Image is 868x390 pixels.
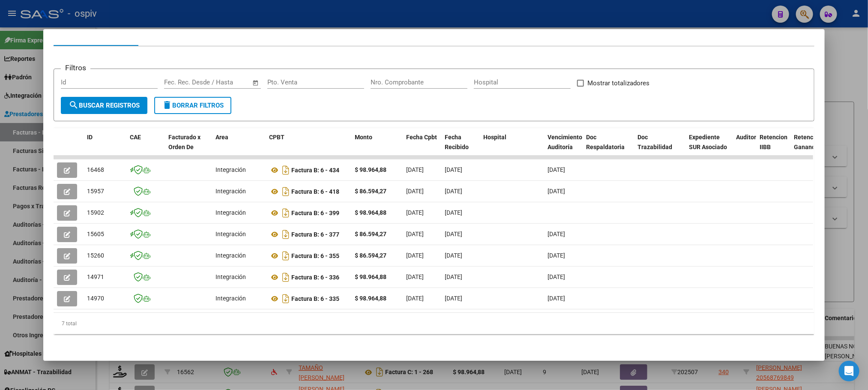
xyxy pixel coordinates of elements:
[583,128,634,166] datatable-header-cell: Doc Respaldatoria
[280,185,291,198] i: Descargar documento
[216,273,246,280] span: Integración
[291,167,339,174] strong: Factura B: 6 - 434
[548,295,565,302] span: [DATE]
[164,78,192,86] input: Start date
[269,134,284,141] span: CPBT
[87,295,104,302] span: 14970
[216,295,246,302] span: Integración
[130,134,141,141] span: CAE
[291,231,339,238] strong: Factura B: 6 - 377
[251,78,260,88] button: Open calendar
[733,128,756,166] datatable-header-cell: Auditoria
[445,295,462,302] span: [DATE]
[87,209,104,216] span: 15902
[406,231,424,237] span: [DATE]
[689,134,727,150] span: Expediente SUR Asociado
[216,188,246,195] span: Integración
[280,249,291,263] i: Descargar documento
[355,252,386,259] strong: $ 86.594,27
[586,134,625,150] span: Doc Respaldatoria
[548,166,565,173] span: [DATE]
[355,209,386,216] strong: $ 98.964,88
[87,273,104,280] span: 14971
[790,128,825,166] datatable-header-cell: Retención Ganancias
[291,188,339,195] strong: Factura B: 6 - 418
[441,128,480,166] datatable-header-cell: Fecha Recibido
[54,313,814,334] div: 7 total
[69,100,79,110] mat-icon: search
[406,295,424,302] span: [DATE]
[87,252,104,259] span: 15260
[355,166,386,173] strong: $ 98.964,88
[548,273,565,280] span: [DATE]
[760,134,787,150] span: Retencion IIBB
[685,128,733,166] datatable-header-cell: Expediente SUR Asociado
[839,361,859,381] div: Open Intercom Messenger
[61,97,147,114] button: Buscar Registros
[162,102,224,109] span: Borrar Filtros
[638,134,672,150] span: Doc Trazabilidad
[291,210,339,216] strong: Factura B: 6 - 399
[445,188,462,195] span: [DATE]
[87,134,93,141] span: ID
[216,252,246,259] span: Integración
[355,295,386,302] strong: $ 98.964,88
[736,134,761,141] span: Auditoria
[216,166,246,173] span: Integración
[165,128,212,166] datatable-header-cell: Facturado x Orden De
[403,128,441,166] datatable-header-cell: Fecha Cpbt
[445,252,462,259] span: [DATE]
[280,163,291,177] i: Descargar documento
[291,252,339,259] strong: Factura B: 6 - 355
[445,166,462,173] span: [DATE]
[69,102,140,109] span: Buscar Registros
[634,128,685,166] datatable-header-cell: Doc Trazabilidad
[544,128,583,166] datatable-header-cell: Vencimiento Auditoría
[280,292,291,306] i: Descargar documento
[355,134,372,141] span: Monto
[61,62,90,73] h3: Filtros
[480,128,544,166] datatable-header-cell: Hospital
[87,231,104,237] span: 15605
[406,188,424,195] span: [DATE]
[216,209,246,216] span: Integración
[216,231,246,237] span: Integración
[406,209,424,216] span: [DATE]
[280,206,291,220] i: Descargar documento
[548,231,565,237] span: [DATE]
[291,274,339,281] strong: Factura B: 6 - 336
[351,128,403,166] datatable-header-cell: Monto
[355,188,386,195] strong: $ 86.594,27
[756,128,790,166] datatable-header-cell: Retencion IIBB
[548,134,582,150] span: Vencimiento Auditoría
[87,188,104,195] span: 15957
[280,228,291,241] i: Descargar documento
[84,128,126,166] datatable-header-cell: ID
[291,295,339,302] strong: Factura B: 6 - 335
[445,134,469,150] span: Fecha Recibido
[355,231,386,237] strong: $ 86.594,27
[126,128,165,166] datatable-header-cell: CAE
[216,134,228,141] span: Area
[87,166,104,173] span: 16468
[355,273,386,280] strong: $ 98.964,88
[212,128,266,166] datatable-header-cell: Area
[445,209,462,216] span: [DATE]
[266,128,351,166] datatable-header-cell: CPBT
[200,78,241,86] input: End date
[168,134,201,150] span: Facturado x Orden De
[406,134,437,141] span: Fecha Cpbt
[445,231,462,237] span: [DATE]
[587,78,650,88] span: Mostrar totalizadores
[483,134,506,141] span: Hospital
[406,273,424,280] span: [DATE]
[162,100,172,110] mat-icon: delete
[548,188,565,195] span: [DATE]
[406,166,424,173] span: [DATE]
[548,252,565,259] span: [DATE]
[445,273,462,280] span: [DATE]
[154,97,231,114] button: Borrar Filtros
[280,270,291,284] i: Descargar documento
[406,252,424,259] span: [DATE]
[794,134,823,150] span: Retención Ganancias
